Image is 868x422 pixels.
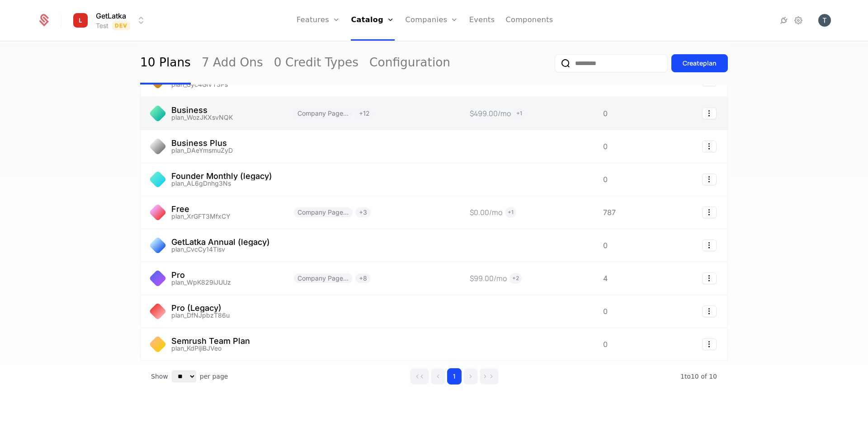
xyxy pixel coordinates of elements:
[172,370,196,382] select: Select page size
[431,368,445,384] button: Go to previous page
[702,272,717,284] button: Select action
[200,372,228,381] span: per page
[793,15,804,26] a: Settings
[671,54,728,72] button: Createplan
[680,373,709,380] span: 1 to 10 of
[72,10,147,30] button: Select environment
[112,21,131,30] span: Dev
[140,361,728,392] div: Table pagination
[202,42,263,84] a: 7 Add Ons
[702,206,717,218] button: Select action
[702,141,717,152] button: Select action
[96,21,108,30] div: Test
[702,173,717,185] button: Select action
[96,10,126,21] span: GetLatka
[410,368,499,384] div: Page navigation
[369,42,450,84] a: Configuration
[702,239,717,251] button: Select action
[702,305,717,317] button: Select action
[274,42,359,84] a: 0 Credit Types
[140,42,191,84] a: 10 Plans
[702,108,717,119] button: Select action
[702,338,717,350] button: Select action
[778,15,789,26] a: Integrations
[818,14,831,27] img: Tsovak Harutyunyan
[447,368,462,384] button: Go to page 1
[463,368,478,384] button: Go to next page
[480,368,499,384] button: Go to last page
[818,14,831,27] button: Open user button
[683,59,717,68] div: Create plan
[680,373,717,380] span: 10
[151,372,168,381] span: Show
[70,9,91,31] img: GetLatka
[410,368,429,384] button: Go to first page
